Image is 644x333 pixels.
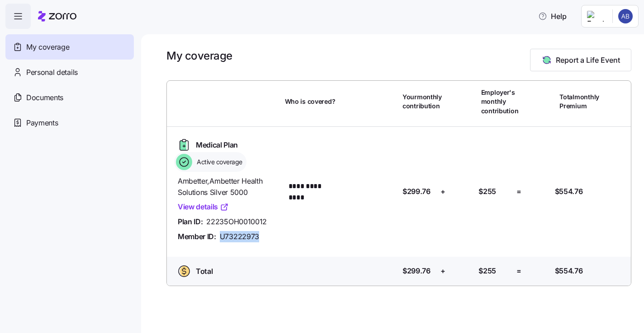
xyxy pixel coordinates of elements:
span: Total monthly Premium [559,92,599,111]
a: Payments [5,110,134,135]
a: My coverage [5,34,134,60]
button: Report a Life Event [530,49,631,71]
span: My coverage [26,42,69,53]
span: Your monthly contribution [402,92,442,111]
span: Report a Life Event [556,55,620,65]
span: Total [196,266,213,277]
span: Active coverage [194,157,242,166]
span: $554.76 [555,186,583,197]
span: = [516,265,521,277]
img: Employer logo [587,11,605,22]
span: Help [538,11,567,22]
span: Member ID: [178,231,216,242]
span: Ambetter , Ambetter Health Solutions Silver 5000 [178,176,278,198]
span: Medical Plan [196,139,238,151]
span: + [440,186,445,197]
span: + [440,265,445,277]
button: Help [531,7,574,25]
span: $299.76 [402,265,431,277]
a: Personal details [5,60,134,85]
span: Documents [26,92,63,103]
a: Documents [5,85,134,110]
span: 22235OH0010012 [206,216,267,227]
span: $255 [478,186,496,197]
span: $299.76 [402,186,431,197]
span: Personal details [26,67,78,78]
span: U73222973 [220,231,259,242]
span: $554.76 [555,265,583,277]
span: = [516,186,521,197]
h1: My coverage [166,49,232,63]
a: View details [178,201,229,213]
span: Employer's monthly contribution [481,88,519,116]
span: $255 [478,265,496,277]
span: Plan ID: [178,216,203,227]
span: Payments [26,117,58,129]
img: 858e05576ead9d9e18a5fb76c352a49f [618,9,633,23]
span: Who is covered? [285,97,336,106]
